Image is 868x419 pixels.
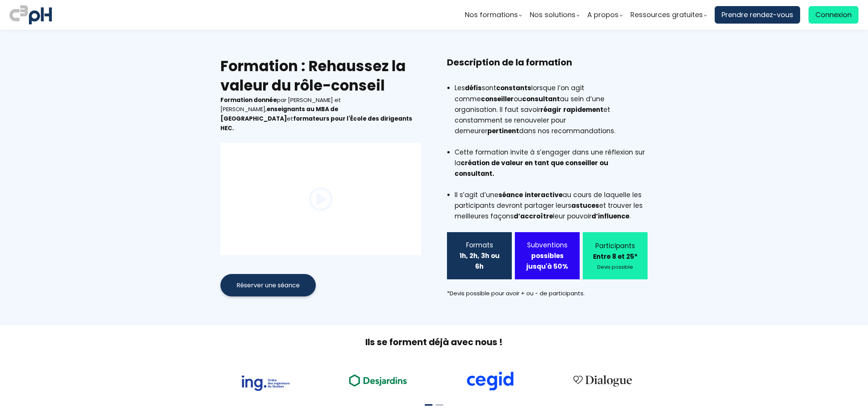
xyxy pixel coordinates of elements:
[540,105,561,114] b: réagir
[10,4,52,26] img: logo C3PH
[592,241,638,251] div: Participants
[220,115,412,132] b: formateurs pour l'École des dirigeants HEC.
[563,105,603,114] b: rapidement
[498,190,523,199] b: séance
[522,94,560,104] b: consultant
[496,83,531,92] b: constants
[630,9,703,21] span: Ressources gratuites
[241,376,290,391] img: 73f878ca33ad2a469052bbe3fa4fd140.png
[447,56,648,81] h3: Description de la formation
[211,336,657,348] h2: Ils se forment déjà avec nous !
[526,251,568,271] strong: possibles jusqu'à 50%
[220,105,338,123] b: enseignants au MBA de [GEOGRAPHIC_DATA]
[460,251,500,271] b: 1h, 2h, 3h ou 6h
[465,9,518,21] span: Nos formations
[514,212,553,221] b: d’accroître
[344,370,412,391] img: ea49a208ccc4d6e7deb170dc1c457f3b.png
[220,274,316,296] button: Réserver une séance
[220,96,277,104] b: Formation donnée
[571,201,599,210] b: astuces
[236,280,300,290] span: Réserver une séance
[587,9,619,21] span: A propos
[568,370,637,391] img: 4cbfeea6ce3138713587aabb8dcf64fe.png
[530,9,575,21] span: Nos solutions
[815,9,852,21] span: Connexion
[466,371,514,391] img: cdf238afa6e766054af0b3fe9d0794df.png
[455,147,648,190] li: Cette formation invite à s’engager dans une réflexion sur la
[455,83,648,147] li: Les sont lorsque l’on agit comme ou au sein d’une organisation. Il faut savoir et constamment se ...
[593,252,638,261] b: Entre 8 et 25*
[457,240,502,250] div: Formats
[465,83,482,92] b: défis
[455,158,608,178] b: création de valeur en tant que conseiller ou consultant.
[447,289,648,298] div: *Devis possible pour avoir + ou - de participants.
[525,190,563,199] b: interactive
[487,126,519,135] b: pertinent
[592,263,638,271] div: Devis possible
[722,9,793,21] span: Prendre rendez-vous
[809,6,858,24] a: Connexion
[455,190,648,221] li: Il s’agit d’une au cours de laquelle les participants devront partager leurs et trouver les meill...
[220,96,421,133] div: par [PERSON_NAME] et [PERSON_NAME], et
[524,240,570,250] div: Subventions
[481,94,514,104] b: conseiller
[715,6,800,24] a: Prendre rendez-vous
[592,212,629,221] b: d’influence
[220,56,421,96] h2: Formation : Rehaussez la valeur du rôle-conseil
